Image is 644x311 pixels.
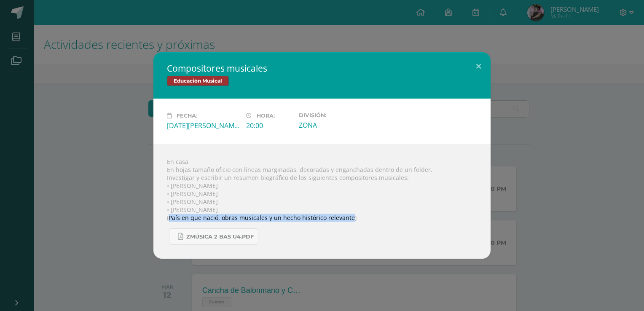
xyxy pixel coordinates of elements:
[299,112,371,118] label: División:
[167,62,477,74] h2: Compositores musicales
[153,144,491,259] div: En casa En hojas tamaño oficio con líneas marginadas, decoradas y enganchadas dentro de un folder...
[257,113,275,119] span: Hora:
[299,121,371,130] div: ZONA
[177,113,197,119] span: Fecha:
[167,76,229,86] span: Educación Musical
[246,121,292,130] div: 20:00
[167,121,239,130] div: [DATE][PERSON_NAME]
[169,228,258,245] a: Zmúsica 2 Bas U4.pdf
[186,233,254,240] span: Zmúsica 2 Bas U4.pdf
[467,52,491,81] button: Close (Esc)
